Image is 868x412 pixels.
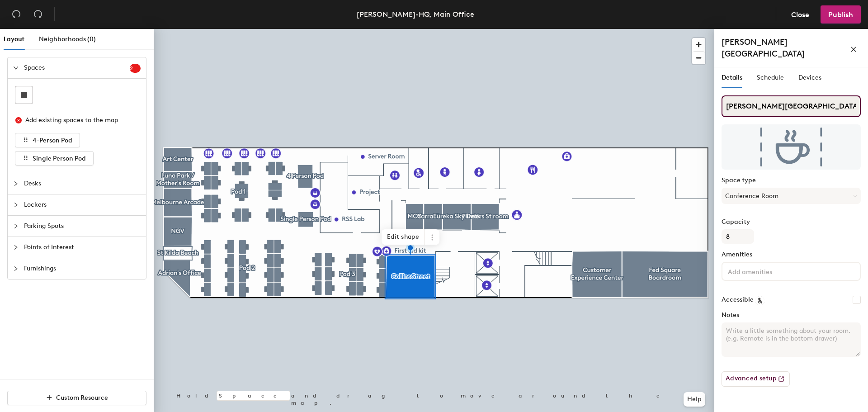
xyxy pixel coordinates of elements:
[130,64,141,73] sup: 2
[722,177,861,184] label: Space type
[357,9,474,20] div: [PERSON_NAME]-HQ, Main Office
[722,251,861,258] label: Amenities
[13,181,19,186] span: collapsed
[382,229,425,245] span: Edit shape
[15,151,94,166] button: Single Person Pod
[39,35,96,43] span: Neighborhoods (0)
[130,65,141,71] span: 2
[4,35,24,43] span: Layout
[722,36,846,60] h4: [PERSON_NAME][GEOGRAPHIC_DATA]
[33,137,72,144] span: 4-Person Pod
[791,10,809,19] span: Close
[722,312,861,319] label: Notes
[828,10,853,19] span: Publish
[33,155,86,162] span: Single Person Pod
[25,115,133,125] div: Add existing spaces to the map
[722,188,861,204] button: Conference Room
[24,258,141,279] span: Furnishings
[722,124,861,170] img: The space named Collins Street
[726,265,807,276] input: Add amenities
[798,74,821,81] span: Devices
[24,194,141,215] span: Lockers
[783,5,817,24] button: Close
[24,216,141,237] span: Parking Spots
[12,9,21,19] span: undo
[24,57,130,78] span: Spaces
[7,5,25,24] button: Undo (⌘ + Z)
[722,74,742,81] span: Details
[722,371,790,387] button: Advanced setup
[13,202,19,208] span: collapsed
[821,5,861,24] button: Publish
[13,65,19,71] span: expanded
[13,266,19,271] span: collapsed
[24,237,141,258] span: Points of Interest
[13,223,19,229] span: collapsed
[722,296,754,303] label: Accessible
[15,133,80,147] button: 4-Person Pod
[722,218,861,226] label: Capacity
[29,5,47,24] button: Redo (⌘ + ⇧ + Z)
[13,245,19,250] span: collapsed
[24,173,141,194] span: Desks
[7,391,146,405] button: Custom Resource
[684,392,705,407] button: Help
[757,74,784,81] span: Schedule
[850,46,857,52] span: close
[56,394,108,402] span: Custom Resource
[15,117,22,123] span: close-circle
